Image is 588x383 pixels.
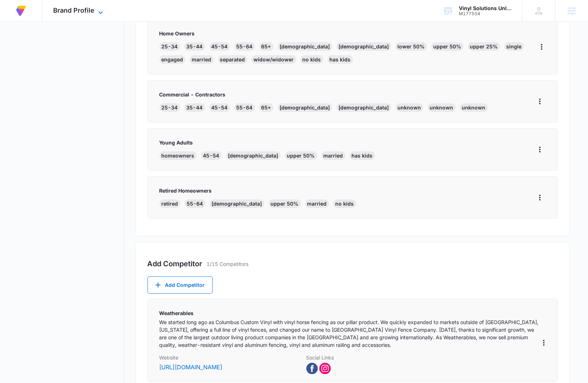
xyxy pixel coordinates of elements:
div: married [190,55,214,64]
div: no kids [333,199,356,208]
div: has kids [350,151,375,160]
p: Commercial - Contractors [159,91,488,98]
div: no kids [301,55,323,64]
h3: Add Competitor [148,258,203,269]
span: Brand Profile [53,7,94,14]
button: More [538,41,546,53]
div: unknown [460,103,488,112]
div: has kids [328,55,353,64]
div: engaged [159,55,186,64]
div: account name [459,5,512,11]
div: account id [459,11,512,16]
button: More [534,192,546,203]
p: We started long ago as Columbus Custom Vinyl with vinyl horse fencing as our pillar product. We q... [159,318,542,349]
button: More [534,144,546,155]
p: Young Adults [159,139,375,146]
div: upper 50% [285,151,317,160]
div: 35-44 [184,103,205,112]
div: widow/widower [252,55,296,64]
div: 55-64 [185,199,205,208]
div: upper 50% [431,42,464,51]
div: [DEMOGRAPHIC_DATA] [337,103,391,112]
div: lower 50% [396,42,427,51]
button: More [534,96,546,107]
div: 45-54 [209,42,230,51]
div: unknown [396,103,423,112]
div: married [305,199,329,208]
div: upper 50% [269,199,301,208]
div: 55-64 [234,103,255,112]
div: upper 25% [468,42,500,51]
p: Weatherables [159,309,542,317]
div: single [504,42,524,51]
div: 25-34 [159,42,180,51]
p: Social Links [306,354,334,361]
p: Retired Homeowners [159,187,356,194]
div: 25-34 [159,103,180,112]
div: [DEMOGRAPHIC_DATA] [278,103,332,112]
div: [DEMOGRAPHIC_DATA] [337,42,391,51]
div: retired [159,199,180,208]
div: [DEMOGRAPHIC_DATA] [226,151,281,160]
p: 1/15 Competitors [207,260,249,268]
div: 65+ [259,42,273,51]
p: Website [159,354,301,361]
div: [DEMOGRAPHIC_DATA] [210,199,264,208]
div: homeowners [159,151,197,160]
p: Home Owners [159,30,538,37]
button: More [542,337,545,349]
div: married [321,151,345,160]
div: 45-54 [201,151,222,160]
div: unknown [428,103,456,112]
div: 65+ [259,103,273,112]
div: [DEMOGRAPHIC_DATA] [278,42,332,51]
img: Volusion [14,4,27,17]
div: 45-54 [209,103,230,112]
div: separated [218,55,247,64]
a: [URL][DOMAIN_NAME] [159,363,223,371]
button: Add Competitor [148,276,213,294]
div: 55-64 [234,42,255,51]
div: 35-44 [184,42,205,51]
